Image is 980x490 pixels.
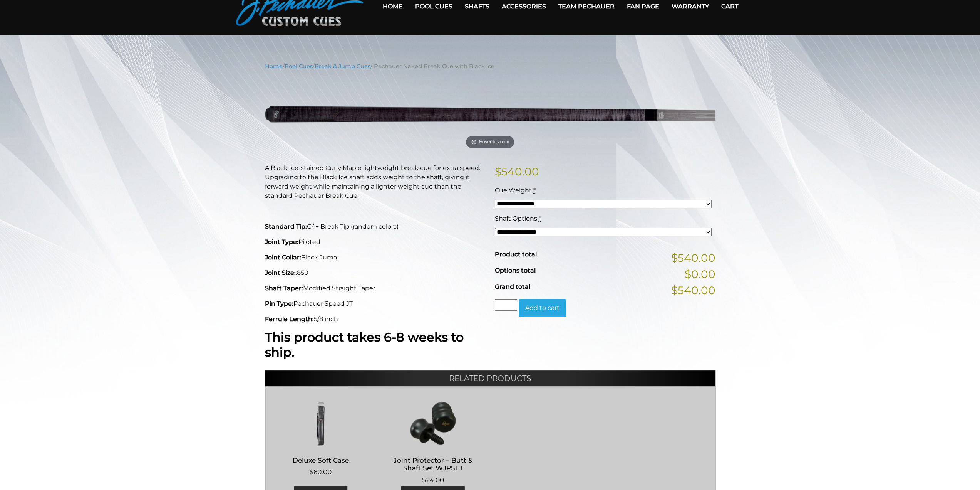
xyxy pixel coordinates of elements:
[539,215,541,222] abbr: required
[671,250,715,266] span: $540.00
[265,269,296,276] strong: Joint Size:
[265,268,486,278] p: .850
[310,468,332,476] bdi: 60.00
[265,254,301,261] strong: Joint Collar:
[265,253,486,262] p: Black Juma
[315,63,370,70] a: Break & Jump Cues
[265,63,283,70] a: Home
[265,370,715,386] h2: Related products
[310,468,313,476] span: $
[265,76,715,152] img: pechauer-break-naked-black-ice-adjusted-9-28-22.png
[273,400,369,477] a: Deluxe Soft Case $60.00
[495,251,537,258] span: Product total
[265,300,293,307] strong: Pin Type:
[273,453,369,467] h2: Deluxe Soft Case
[671,282,715,298] span: $540.00
[495,299,517,311] input: Product quantity
[265,284,486,293] p: Modified Straight Taper
[265,330,464,359] strong: This product takes 6-8 weeks to ship.
[495,283,530,290] span: Grand total
[495,187,532,194] span: Cue Weight
[265,163,486,200] p: A Black Ice-stained Curly Maple lightweight break cue for extra speed. Upgrading to the Black Ice...
[495,215,537,222] span: Shaft Options
[495,267,536,274] span: Options total
[265,299,486,308] p: Pechauer Speed JT
[265,76,715,152] a: Hover to zoom
[533,187,536,194] abbr: required
[385,400,481,485] a: Joint Protector – Butt & Shaft Set WJPSET $24.00
[385,453,481,475] h2: Joint Protector – Butt & Shaft Set WJPSET
[285,63,313,70] a: Pool Cues
[422,476,426,484] span: $
[265,285,303,292] strong: Shaft Taper:
[265,237,486,247] p: Piloted
[422,476,444,484] bdi: 24.00
[385,400,481,446] img: Joint Protector - Butt & Shaft Set WJPSET
[265,315,314,323] strong: Ferrule Length:
[685,266,715,282] span: $0.00
[265,238,298,246] strong: Joint Type:
[273,400,369,446] img: Deluxe Soft Case
[265,315,486,324] p: 5/8 inch
[265,222,486,231] p: C4+ Break Tip (random colors)
[265,62,715,71] nav: Breadcrumb
[519,299,566,317] button: Add to cart
[495,165,539,178] bdi: 540.00
[265,223,307,230] strong: Standard Tip:
[495,165,501,178] span: $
